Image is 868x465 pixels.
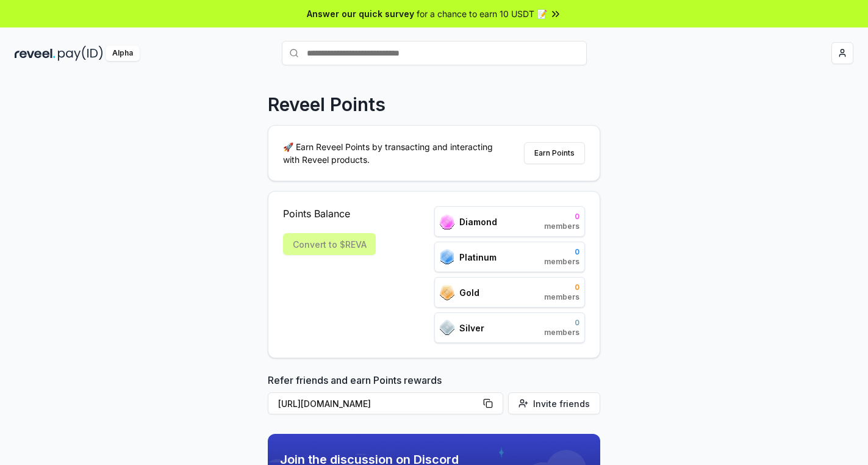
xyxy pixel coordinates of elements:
span: Invite friends [533,397,590,410]
span: Gold [459,286,479,299]
p: 🚀 Earn Reveel Points by transacting and interacting with Reveel products. [283,140,503,166]
img: ranks_icon [440,320,454,336]
span: members [544,292,579,302]
img: ranks_icon [440,214,454,229]
img: ranks_icon [440,249,454,265]
p: Reveel Points [268,93,386,115]
span: members [544,222,579,231]
span: for a chance to earn 10 USDT 📝 [417,7,547,20]
span: Silver [459,322,484,334]
span: 0 [544,212,579,222]
span: Points Balance [283,206,376,221]
img: pay_id [58,46,103,61]
span: 0 [544,318,579,328]
button: [URL][DOMAIN_NAME] [268,392,503,414]
img: reveel_dark [15,46,56,61]
div: Alpha [106,46,140,61]
span: Diamond [459,215,497,228]
img: ranks_icon [440,285,454,300]
span: Answer our quick survey [307,7,414,20]
span: Platinum [459,251,497,264]
button: Earn Points [524,142,585,164]
span: members [544,328,579,337]
span: members [544,257,579,267]
button: Invite friends [508,392,600,414]
span: 0 [544,283,579,292]
span: 0 [544,247,579,257]
div: Refer friends and earn Points rewards [268,373,600,419]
